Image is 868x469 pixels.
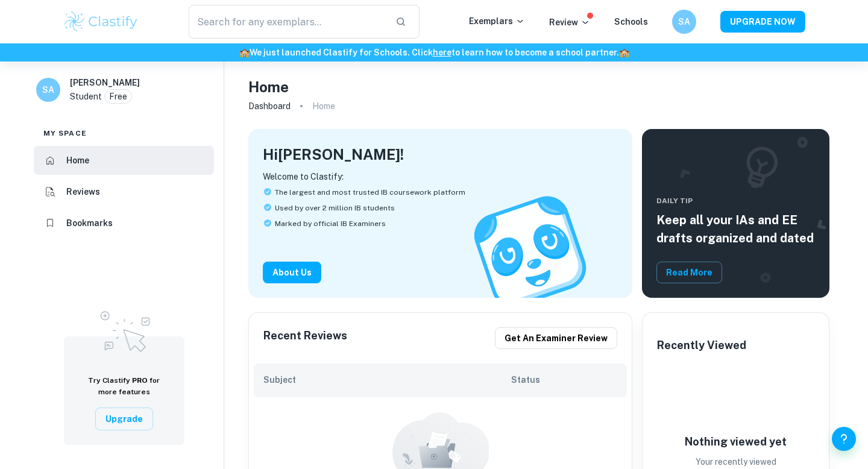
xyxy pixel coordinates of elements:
h6: Recently Viewed [657,337,746,354]
span: My space [43,128,87,139]
p: Welcome to Clastify: [263,170,618,183]
h6: Nothing viewed yet [676,433,796,450]
a: Schools [614,17,648,27]
h6: Status [511,373,617,386]
img: Upgrade to Pro [94,304,154,356]
button: UPGRADE NOW [720,11,805,33]
h6: Reviews [66,185,100,198]
button: Upgrade [95,408,153,430]
span: Daily Tip [656,195,815,206]
a: Home [34,146,214,175]
p: Free [109,90,127,103]
span: 🏫 [239,48,250,57]
p: Home [312,99,335,113]
button: SA [672,10,696,34]
h4: Hi [PERSON_NAME] ! [263,143,404,165]
p: Student [70,90,102,103]
h6: Bookmarks [66,216,113,230]
span: The largest and most trusted IB coursework platform [275,187,465,198]
h6: [PERSON_NAME] [70,76,140,89]
a: Dashboard [248,98,291,115]
a: Bookmarks [34,209,214,238]
input: Search for any exemplars... [189,5,386,39]
h6: SA [42,83,55,96]
span: Marked by official IB Examiners [275,218,386,229]
h6: Subject [263,373,511,386]
h6: Home [66,154,89,167]
a: here [433,48,451,57]
button: Help and Feedback [832,427,856,451]
span: 🏫 [619,48,629,57]
button: About Us [263,262,321,283]
button: Read More [656,262,722,283]
p: Review [549,16,590,29]
a: Reviews [34,177,214,206]
span: Used by over 2 million IB students [275,203,395,213]
h6: Recent Reviews [263,327,347,349]
span: PRO [132,376,148,385]
h4: Home [248,76,289,98]
h6: SA [678,15,691,28]
h6: Try Clastify for more features [78,375,170,398]
p: Exemplars [469,14,525,28]
h6: We just launched Clastify for Schools. Click to learn how to become a school partner. [2,46,866,59]
img: Clastify logo [63,10,139,34]
h5: Keep all your IAs and EE drafts organized and dated [656,211,815,247]
button: Get an examiner review [495,327,617,349]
